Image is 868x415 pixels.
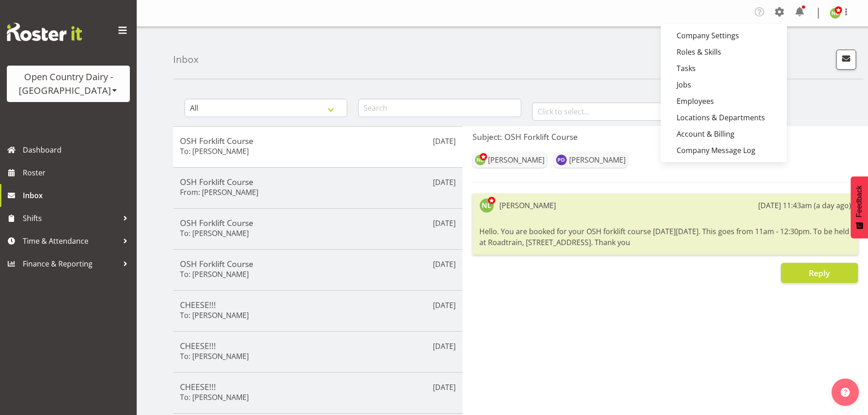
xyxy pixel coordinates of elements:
span: Time & Attendance [23,234,118,248]
a: Tasks [661,60,787,77]
button: Reply [781,263,858,283]
span: Inbox [23,189,132,202]
p: [DATE] [433,177,456,188]
h6: To: [PERSON_NAME] [180,311,249,320]
a: Company Message Log [661,142,787,159]
a: Jobs [661,77,787,93]
h5: OSH Forklift Course [180,259,456,269]
span: Finance & Reporting [23,257,118,271]
a: Account & Billing [661,126,787,142]
div: Open Country Dairy - [GEOGRAPHIC_DATA] [16,70,121,97]
span: Feedback [855,185,863,217]
h6: To: [PERSON_NAME] [180,229,249,238]
div: [PERSON_NAME] [499,200,556,211]
div: [DATE] 11:43am (a day ago) [758,200,851,211]
h5: CHEESE!!! [180,300,456,310]
h6: To: [PERSON_NAME] [180,147,249,156]
a: Company Settings [661,27,787,44]
p: [DATE] [433,259,456,270]
span: Roster [23,166,132,179]
h5: Subject: OSH Forklift Course [473,132,858,142]
h5: CHEESE!!! [180,341,456,351]
img: nicole-lloyd7454.jpg [479,198,494,213]
h6: To: [PERSON_NAME] [180,352,249,361]
p: [DATE] [433,300,456,311]
div: [PERSON_NAME] [569,154,626,165]
h5: OSH Forklift Course [180,136,456,146]
input: Search [358,99,521,117]
button: Feedback - Show survey [851,176,868,238]
img: nicole-lloyd7454.jpg [475,154,486,165]
a: Employees [661,93,787,109]
p: [DATE] [433,341,456,352]
img: nicole-lloyd7454.jpg [830,8,841,19]
h6: From: [PERSON_NAME] [180,188,258,197]
a: Roles & Skills [661,44,787,60]
div: Hello. You are booked for your OSH forklift course [DATE][DATE]. This goes from 11am - 12:30pm. T... [479,224,851,250]
span: Shifts [23,211,118,225]
p: [DATE] [433,136,456,147]
span: Reply [809,267,830,278]
img: help-xxl-2.png [841,388,850,397]
h5: OSH Forklift Course [180,177,456,187]
a: Locations & Departments [661,109,787,126]
img: patrick-oneill7462.jpg [556,154,567,165]
h5: CHEESE!!! [180,382,456,392]
h6: To: [PERSON_NAME] [180,393,249,402]
input: Click to select... [532,102,695,121]
div: [PERSON_NAME] [488,154,544,165]
h6: To: [PERSON_NAME] [180,270,249,279]
img: Rosterit website logo [7,23,82,41]
span: Dashboard [23,143,132,157]
p: [DATE] [433,382,456,393]
h4: Inbox [173,54,199,65]
p: [DATE] [433,218,456,229]
h5: OSH Forklift Course [180,218,456,228]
